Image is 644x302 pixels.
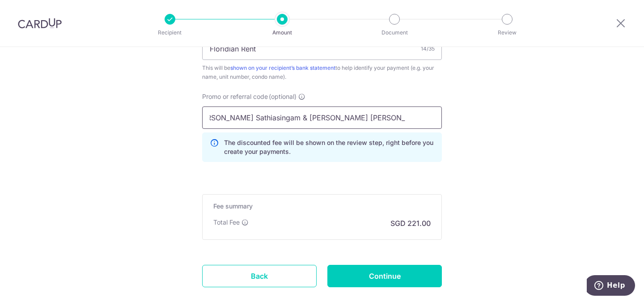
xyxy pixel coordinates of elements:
p: SGD 221.00 [390,218,431,229]
div: This will be to help identify your payment (e.g. your name, unit number, condo name). [202,64,442,81]
span: (optional) [269,92,297,101]
p: Total Fee [213,218,240,227]
a: shown on your recipient’s bank statement [230,64,335,71]
img: CardUp [18,18,62,29]
p: Amount [249,28,315,37]
p: The discounted fee will be shown on the review step, right before you create your payments. [224,138,434,156]
span: Promo or referral code [202,92,268,101]
p: Review [474,28,540,37]
iframe: Opens a widget where you can find more information [587,275,635,298]
p: Document [361,28,428,37]
p: Recipient [137,28,203,37]
input: Continue [327,265,442,287]
a: Back [202,265,317,287]
div: 14/35 [421,44,435,53]
h5: Fee summary [213,202,431,211]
